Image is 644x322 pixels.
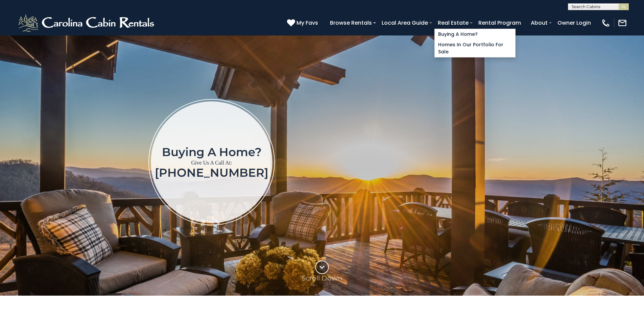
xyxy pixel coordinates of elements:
[287,19,320,27] a: My Favs
[527,17,551,29] a: About
[384,71,604,253] iframe: New Contact Form
[296,19,318,27] span: My Favs
[327,17,375,29] a: Browse Rentals
[435,40,515,57] a: Homes in Our Portfolio For Sale
[378,17,431,29] a: Local Area Guide
[155,158,268,168] p: Give Us A Call At:
[601,18,611,28] img: phone-regular-white.png
[435,29,515,40] a: Buying A Home?
[475,17,524,29] a: Rental Program
[618,18,627,28] img: mail-regular-white.png
[302,274,342,282] p: Scroll Down
[554,17,594,29] a: Owner Login
[434,17,472,29] a: Real Estate
[17,13,157,33] img: White-1-2.png
[155,166,268,180] a: [PHONE_NUMBER]
[155,146,268,158] h1: Buying a home?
